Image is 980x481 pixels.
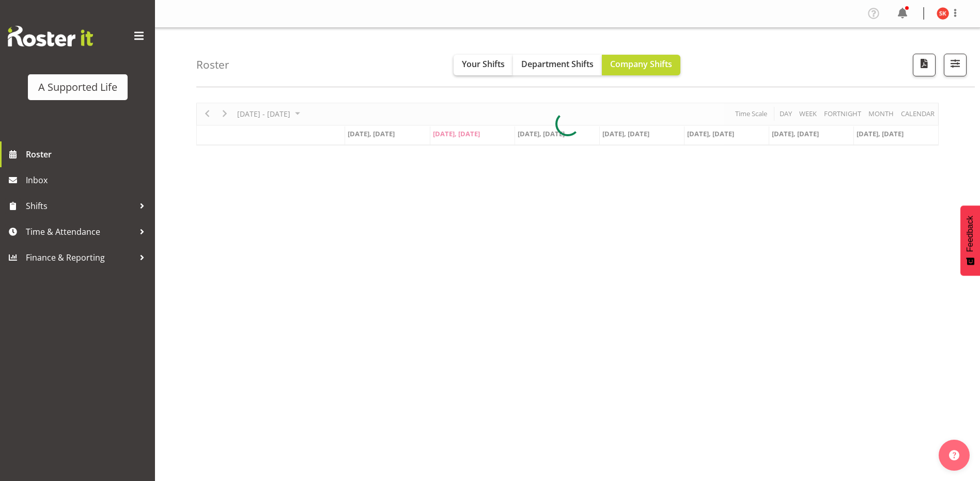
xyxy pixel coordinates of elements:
[960,205,980,276] button: Feedback - Show survey
[937,7,949,20] img: shara-knight10798.jpg
[610,58,672,70] span: Company Shifts
[26,172,150,188] span: Inbox
[513,55,602,75] button: Department Shifts
[462,58,505,70] span: Your Shifts
[944,54,967,76] button: Filter Shifts
[196,59,229,71] h4: Roster
[949,450,959,460] img: help-xxl-2.png
[602,55,680,75] button: Company Shifts
[966,216,975,252] span: Feedback
[38,79,117,95] div: A Supported Life
[26,250,134,265] span: Finance & Reporting
[454,55,513,75] button: Your Shifts
[26,198,134,214] span: Shifts
[26,147,150,162] span: Roster
[913,54,936,76] button: Download a PDF of the roster according to the set date range.
[521,58,594,70] span: Department Shifts
[26,224,134,239] span: Time & Attendance
[8,26,93,46] img: Rosterit website logo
